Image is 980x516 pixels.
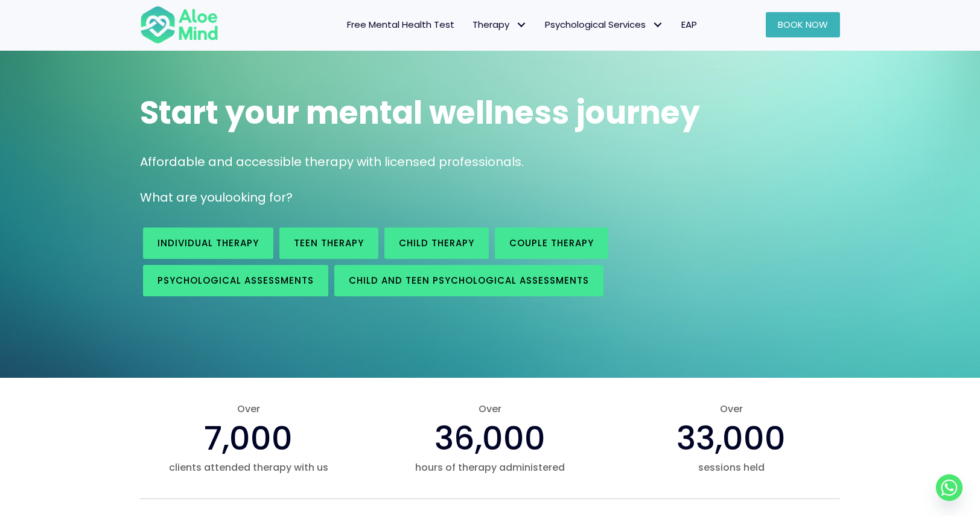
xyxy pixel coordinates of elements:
[157,237,259,249] span: Individual therapy
[140,91,700,135] span: Start your mental wellness journey
[623,460,840,474] span: sessions held
[681,18,697,31] span: EAP
[334,265,603,296] a: Child and Teen Psychological assessments
[294,237,364,249] span: Teen Therapy
[143,228,273,259] a: Individual therapy
[384,228,489,259] a: Child Therapy
[381,460,599,474] span: hours of therapy administered
[495,228,608,259] a: Couple therapy
[157,274,314,287] span: Psychological assessments
[623,402,840,416] span: Over
[204,415,293,461] span: 7,000
[463,12,536,37] a: TherapyTherapy: submenu
[536,12,672,37] a: Psychological ServicesPsychological Services: submenu
[234,12,706,37] nav: Menu
[338,12,463,37] a: Free Mental Health Test
[936,474,962,501] a: Whatsapp
[140,5,218,45] img: Aloe mind Logo
[279,228,378,259] a: Teen Therapy
[545,18,663,31] span: Psychological Services
[222,189,293,206] span: looking for?
[778,18,828,31] span: Book Now
[140,402,357,416] span: Over
[140,460,357,474] span: clients attended therapy with us
[672,12,706,37] a: EAP
[512,16,530,34] span: Therapy: submenu
[649,16,666,34] span: Psychological Services: submenu
[509,237,594,249] span: Couple therapy
[766,12,840,37] a: Book Now
[434,415,546,461] span: 36,000
[347,18,454,31] span: Free Mental Health Test
[143,265,328,296] a: Psychological assessments
[472,18,527,31] span: Therapy
[349,274,589,287] span: Child and Teen Psychological assessments
[676,415,786,461] span: 33,000
[399,237,474,249] span: Child Therapy
[381,402,599,416] span: Over
[140,153,840,171] p: Affordable and accessible therapy with licensed professionals.
[140,189,222,206] span: What are you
